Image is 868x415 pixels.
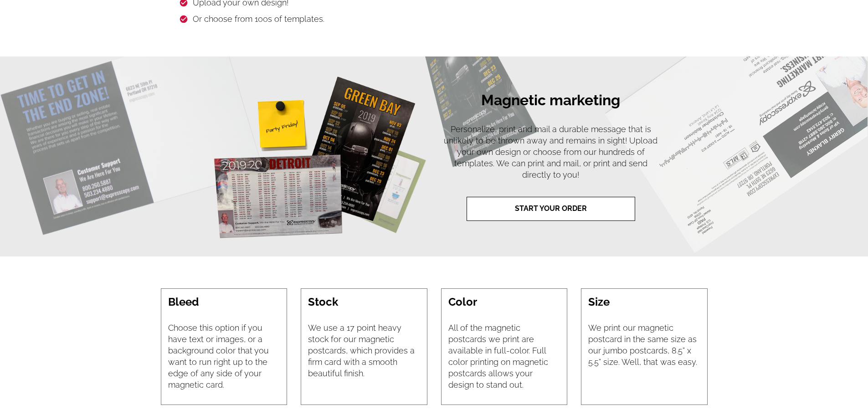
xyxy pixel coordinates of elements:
iframe: LiveChat chat widget [686,203,868,415]
p: We print our magnetic postcard in the same size as our jumbo postcards, 8.5” x 5.5” size. Well, t... [588,322,700,368]
h4: Stock [308,296,420,309]
li: Or choose from 100s of templates. [179,11,460,27]
h2: Magnetic marketing [481,92,620,111]
p: Personalize, print and mail a durable message that is unlikely to be thrown away and remains in s... [444,120,658,190]
img: magnets-design.png [207,70,419,243]
span: check_circle [179,15,188,24]
p: Choose this option if you have text or images, or a background color that you want to run right u... [168,322,280,390]
h4: Bleed [168,296,280,309]
h4: Color [448,296,560,309]
a: START YOUR ORDER [467,197,635,221]
h4: Size [588,296,700,309]
p: We use a 17 point heavy stock for our magnetic postcards, which provides a firm card with a smoot... [308,322,420,379]
p: All of the magnetic postcards we print are available in full-color. Full color printing on magnet... [448,322,560,390]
